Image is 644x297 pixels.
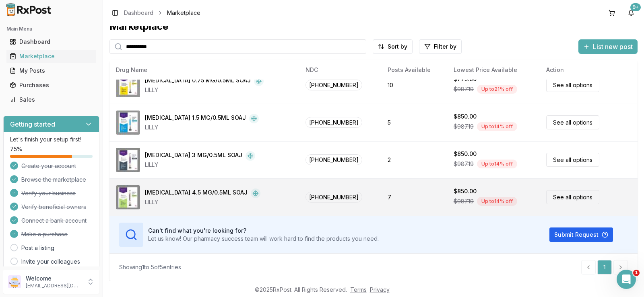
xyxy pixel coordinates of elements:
[21,258,80,266] a: Invite your colleagues
[447,60,540,80] th: Lowest Price Available
[26,283,82,289] p: [EMAIL_ADDRESS][DOMAIN_NAME]
[381,104,447,141] td: 5
[370,286,390,293] a: Privacy
[381,60,447,80] th: Posts Available
[6,63,96,78] a: My Posts
[116,185,140,209] img: Trulicity 4.5 MG/0.5ML SOAJ
[434,43,456,51] span: Filter by
[10,81,93,89] div: Purchases
[477,122,517,131] div: Up to 14 % off
[124,9,153,17] a: Dashboard
[10,119,55,129] h3: Getting started
[578,39,638,54] button: List new post
[116,111,140,135] img: Trulicity 1.5 MG/0.5ML SOAJ
[21,176,86,184] span: Browse the marketplace
[10,96,93,104] div: Sales
[116,73,140,97] img: Trulicity 0.75 MG/0.5ML SOAJ
[109,20,638,33] div: Marketplace
[305,192,362,203] span: [PHONE_NUMBER]
[540,60,638,80] th: Action
[10,145,22,153] span: 75 %
[597,260,612,274] a: 1
[546,115,599,129] a: See all options
[546,190,599,204] a: See all options
[381,178,447,216] td: 7
[625,6,638,19] button: 9+
[388,43,407,51] span: Sort by
[454,85,474,93] span: $987.19
[454,187,477,195] div: $850.00
[3,79,99,92] button: Purchases
[305,117,362,128] span: [PHONE_NUMBER]
[630,3,641,11] div: 9+
[124,9,200,17] nav: breadcrumb
[477,85,517,94] div: Up to 21 % off
[454,150,477,158] div: $850.00
[145,188,248,198] div: [MEDICAL_DATA] 4.5 MG/0.5ML SOAJ
[21,189,76,197] span: Verify your business
[633,270,640,276] span: 1
[10,135,93,143] p: Let's finish your setup first!
[454,113,477,121] div: $850.00
[419,39,462,54] button: Filter by
[477,197,517,206] div: Up to 14 % off
[299,60,381,80] th: NDC
[350,286,367,293] a: Terms
[546,153,599,167] a: See all options
[21,217,87,225] span: Connect a bank account
[454,197,474,205] span: $987.19
[3,3,55,16] img: RxPost Logo
[578,43,638,51] a: List new post
[6,78,96,92] a: Purchases
[148,235,379,243] p: Let us know! Our pharmacy success team will work hard to find the products you need.
[6,92,96,107] a: Sales
[617,270,636,289] iframe: Intercom live chat
[477,160,517,168] div: Up to 14 % off
[145,114,246,123] div: [MEDICAL_DATA] 1.5 MG/0.5ML SOAJ
[3,64,99,77] button: My Posts
[21,203,86,211] span: Verify beneficial owners
[8,275,21,288] img: User avatar
[305,80,362,90] span: [PHONE_NUMBER]
[454,160,474,168] span: $987.19
[21,230,68,238] span: Make a purchase
[116,148,140,172] img: Trulicity 3 MG/0.5ML SOAJ
[6,49,96,63] a: Marketplace
[10,67,93,75] div: My Posts
[549,227,613,242] button: Submit Request
[6,26,96,32] h2: Main Menu
[148,227,379,235] h3: Can't find what you're looking for?
[373,39,413,54] button: Sort by
[593,42,633,51] span: List new post
[145,86,264,94] div: LILLY
[454,123,474,131] span: $987.19
[381,66,447,104] td: 10
[21,244,54,252] a: Post a listing
[10,38,93,46] div: Dashboard
[167,9,200,17] span: Marketplace
[26,274,82,283] p: Welcome
[3,50,99,63] button: Marketplace
[305,154,362,165] span: [PHONE_NUMBER]
[21,162,76,170] span: Create your account
[581,260,628,274] nav: pagination
[145,198,260,206] div: LILLY
[119,263,181,271] div: Showing 1 to 5 of 5 entries
[3,93,99,106] button: Sales
[546,78,599,92] a: See all options
[6,35,96,49] a: Dashboard
[10,52,93,60] div: Marketplace
[145,161,255,169] div: LILLY
[145,123,259,131] div: LILLY
[145,151,242,161] div: [MEDICAL_DATA] 3 MG/0.5ML SOAJ
[3,35,99,48] button: Dashboard
[381,141,447,178] td: 2
[109,60,299,80] th: Drug Name
[145,76,251,86] div: [MEDICAL_DATA] 0.75 MG/0.5ML SOAJ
